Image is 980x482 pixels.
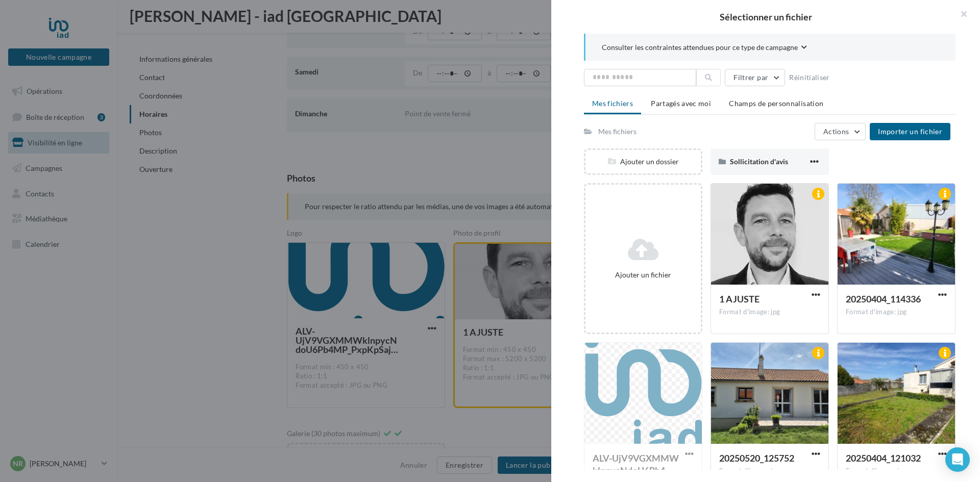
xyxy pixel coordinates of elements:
h2: Sélectionner un fichier [568,12,964,21]
span: 1 AJUSTE [719,293,759,305]
button: Consulter les contraintes attendues pour ce type de campagne [602,42,807,55]
span: Sollicitation d'avis [730,157,788,166]
span: Actions [823,127,849,136]
span: Champs de personnalisation [729,99,823,108]
span: Mes fichiers [592,99,633,108]
span: 20250404_121032 [846,452,921,464]
div: Format d'image: jpg [846,467,947,476]
div: Format d'image: jpg [719,467,820,476]
span: Importer un fichier [878,127,942,136]
div: Ajouter un fichier [590,270,697,280]
span: 20250520_125752 [719,452,794,464]
button: Réinitialiser [785,71,834,84]
span: Partagés avec moi [651,99,711,108]
button: Filtrer par [725,69,785,86]
div: Format d'image: jpg [846,308,947,317]
div: Mes fichiers [598,126,636,137]
div: Ajouter un dossier [585,157,701,167]
span: Consulter les contraintes attendues pour ce type de campagne [602,42,798,53]
button: Importer un fichier [870,123,950,140]
button: Actions [815,123,866,140]
div: Format d'image: jpg [719,308,820,317]
div: Open Intercom Messenger [945,447,970,472]
span: 20250404_114336 [846,293,921,305]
